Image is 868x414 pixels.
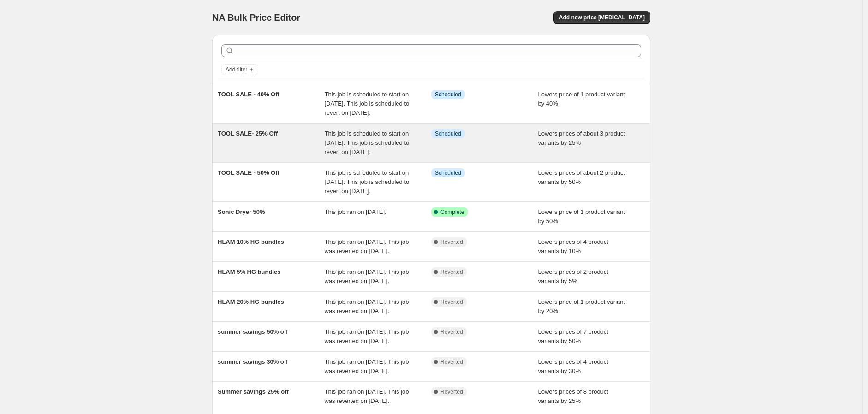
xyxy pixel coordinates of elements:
span: This job ran on [DATE]. This job was reverted on [DATE]. [325,388,409,404]
span: Sonic Dryer 50% [218,208,265,215]
span: Summer savings 25% off [218,388,289,395]
span: This job ran on [DATE]. This job was reverted on [DATE]. [325,238,409,254]
span: Lowers prices of 8 product variants by 25% [538,388,608,404]
span: Lowers price of 1 product variant by 50% [538,208,625,225]
span: Lowers prices of about 2 product variants by 50% [538,169,625,185]
span: This job is scheduled to start on [DATE]. This job is scheduled to revert on [DATE]. [325,169,410,195]
span: Reverted [440,388,463,396]
span: TOOL SALE- 25% Off [218,130,278,137]
span: Reverted [440,358,463,366]
span: Lowers price of 1 product variant by 40% [538,91,625,107]
span: Lowers price of 1 product variant by 20% [538,298,625,314]
span: Lowers prices of about 3 product variants by 25% [538,130,625,146]
span: This job ran on [DATE]. This job was reverted on [DATE]. [325,328,409,344]
span: This job is scheduled to start on [DATE]. This job is scheduled to revert on [DATE]. [325,91,410,116]
span: Reverted [440,298,463,306]
span: Lowers prices of 4 product variants by 30% [538,358,608,374]
span: Reverted [440,268,463,276]
span: Lowers prices of 4 product variants by 10% [538,238,608,254]
span: Add new price [MEDICAL_DATA] [559,14,645,21]
span: Lowers prices of 2 product variants by 5% [538,268,608,284]
span: summer savings 50% off [218,328,288,335]
span: Complete [440,208,464,216]
span: TOOL SALE - 40% Off [218,91,279,98]
span: Scheduled [435,91,461,98]
span: summer savings 30% off [218,358,288,365]
span: This job ran on [DATE]. This job was reverted on [DATE]. [325,358,409,374]
span: NA Bulk Price Editor [212,12,300,23]
span: Reverted [440,328,463,336]
button: Add filter [221,64,258,75]
span: Lowers prices of 7 product variants by 50% [538,328,608,344]
span: HLAM 10% HG bundles [218,238,284,245]
button: Add new price [MEDICAL_DATA] [553,11,650,24]
span: This job ran on [DATE]. [325,208,386,215]
span: Scheduled [435,169,461,177]
span: This job is scheduled to start on [DATE]. This job is scheduled to revert on [DATE]. [325,130,410,155]
span: TOOL SALE - 50% Off [218,169,279,176]
span: This job ran on [DATE]. This job was reverted on [DATE]. [325,268,409,284]
span: HLAM 20% HG bundles [218,298,284,305]
span: This job ran on [DATE]. This job was reverted on [DATE]. [325,298,409,314]
span: Reverted [440,238,463,246]
span: Add filter [226,66,247,73]
span: Scheduled [435,130,461,137]
span: HLAM 5% HG bundles [218,268,281,275]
